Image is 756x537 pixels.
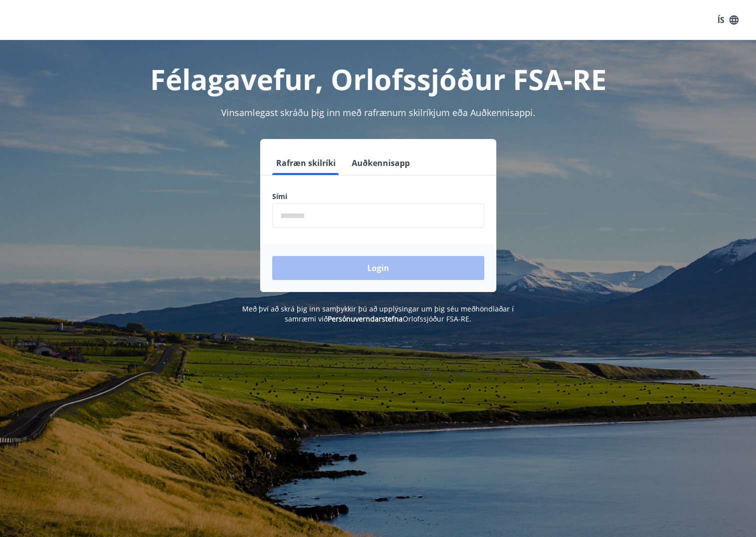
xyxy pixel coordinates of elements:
[272,191,484,201] label: Sími
[242,304,514,323] span: Með því að skrá þig inn samþykkir þú að upplýsingar um þig séu meðhöndlaðar í samræmi við Orlofss...
[30,60,726,98] h1: Félagavefur, Orlofssjóður FSA-RE
[221,106,535,118] span: Vinsamlegast skráðu þig inn með rafrænum skilríkjum eða Auðkennisappi.
[348,151,414,175] button: Auðkennisapp
[712,11,744,29] button: ÍS
[272,151,340,175] button: Rafræn skilríki
[328,314,403,323] a: Persónuverndarstefna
